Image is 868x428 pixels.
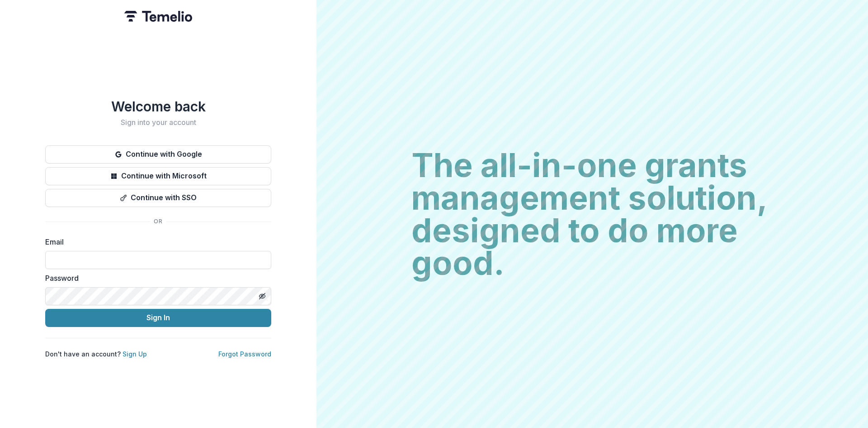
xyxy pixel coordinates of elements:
label: Email [45,236,266,247]
h1: Welcome back [45,98,271,115]
label: Password [45,273,266,284]
h2: Sign into your account [45,118,271,127]
button: Continue with Google [45,145,271,164]
button: Continue with Microsoft [45,167,271,185]
button: Toggle password visibility [255,289,269,303]
img: Temelio [124,11,192,22]
a: Sign Up [123,350,147,358]
a: Forgot Password [218,350,271,358]
p: Don't have an account? [45,349,147,359]
button: Continue with SSO [45,189,271,207]
button: Sign In [45,309,271,327]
